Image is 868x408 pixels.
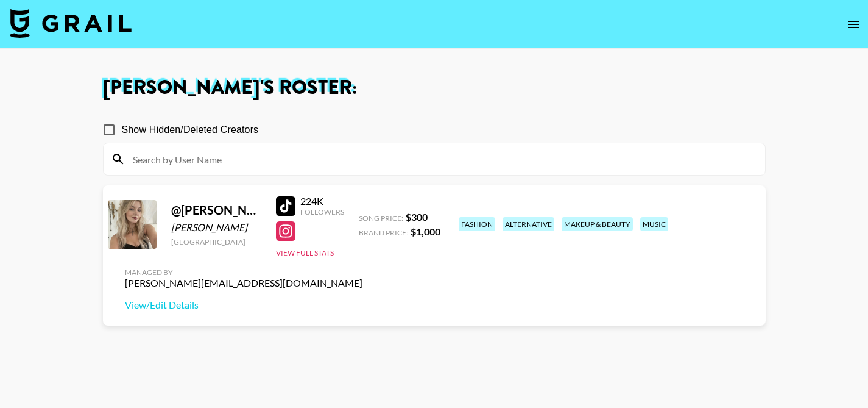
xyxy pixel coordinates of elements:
div: [GEOGRAPHIC_DATA] [171,237,261,246]
span: Song Price: [359,213,403,223]
h1: [PERSON_NAME] 's Roster: [103,78,766,98]
div: 224K [300,195,344,207]
div: [PERSON_NAME][EMAIL_ADDRESS][DOMAIN_NAME] [125,277,362,289]
div: fashion [459,217,495,231]
input: Search by User Name [125,149,758,169]
div: music [640,217,668,231]
img: Grail Talent [10,9,132,38]
div: @ [PERSON_NAME].[GEOGRAPHIC_DATA] [171,202,261,218]
span: Show Hidden/Deleted Creators [122,123,259,137]
button: View Full Stats [276,248,334,257]
strong: $ 300 [406,211,428,223]
div: Managed By [125,268,362,277]
div: [PERSON_NAME] [171,221,261,234]
a: View/Edit Details [125,299,362,311]
div: makeup & beauty [562,217,633,231]
button: open drawer [841,12,866,37]
span: Brand Price: [359,228,408,237]
strong: $ 1,000 [411,226,440,237]
div: Followers [300,207,344,217]
div: alternative [503,217,554,231]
